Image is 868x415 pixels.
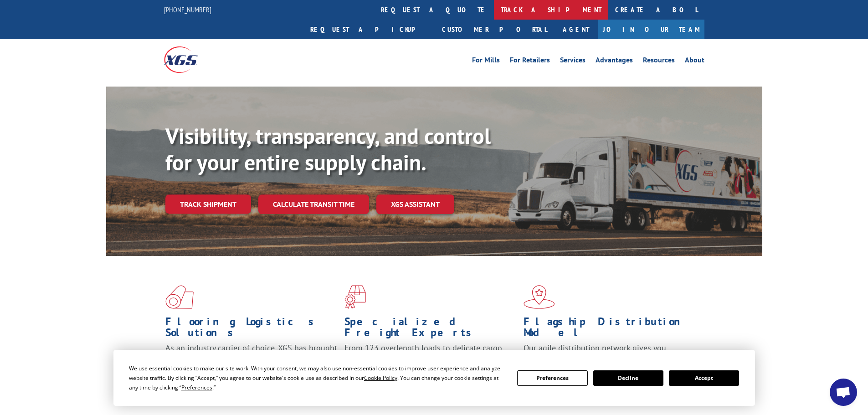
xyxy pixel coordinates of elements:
[435,20,554,39] a: Customer Portal
[524,343,691,364] span: Our agile distribution network gives you nationwide inventory management on demand.
[165,343,337,375] span: As an industry carrier of choice, XGS has brought innovation and dedication to flooring logistics...
[524,316,696,343] h1: Flagship Distribution Model
[560,56,586,67] a: Services
[517,370,587,386] button: Preferences
[376,195,454,214] a: XGS ASSISTANT
[830,379,857,406] div: Open chat
[554,20,598,39] a: Agent
[593,370,663,386] button: Decline
[344,343,517,383] p: From 123 overlength loads to delicate cargo, our experienced staff knows the best way to move you...
[472,56,500,67] a: For Mills
[181,384,212,391] span: Preferences
[165,122,491,176] b: Visibility, transparency, and control for your entire supply chain.
[344,316,517,343] h1: Specialized Freight Experts
[643,56,675,67] a: Resources
[165,316,338,343] h1: Flooring Logistics Solutions
[165,285,194,309] img: xgs-icon-total-supply-chain-intelligence-red
[129,364,506,392] div: We use essential cookies to make our site work. With your consent, we may also use non-essential ...
[510,56,550,67] a: For Retailers
[164,5,211,14] a: [PHONE_NUMBER]
[344,285,366,309] img: xgs-icon-focused-on-flooring-red
[364,374,397,382] span: Cookie Policy
[303,20,435,39] a: Request a pickup
[685,56,704,67] a: About
[598,20,704,39] a: Join Our Team
[165,195,251,214] a: Track shipment
[524,285,555,309] img: xgs-icon-flagship-distribution-model-red
[258,195,369,214] a: Calculate transit time
[596,56,633,67] a: Advantages
[113,350,755,406] div: Cookie Consent Prompt
[669,370,739,386] button: Accept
